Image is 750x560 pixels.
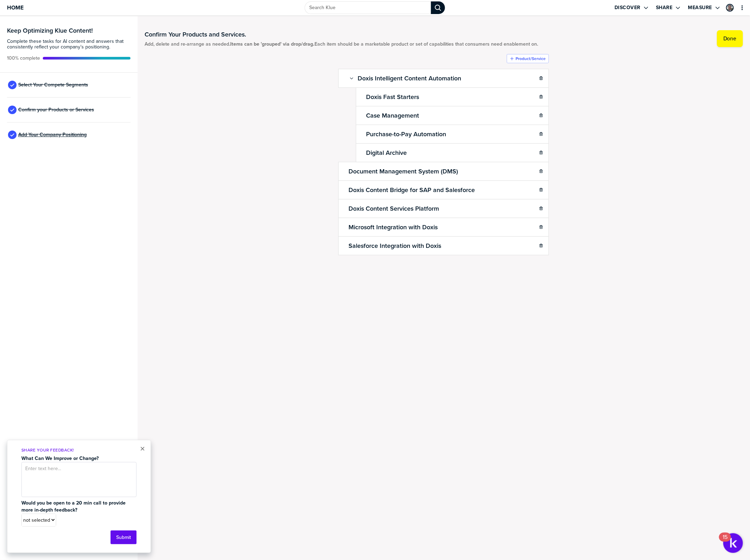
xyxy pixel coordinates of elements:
h2: Doxis Content Bridge for SAP and Salesforce [347,185,476,195]
input: Search Klue [305,1,431,14]
p: Share Your Feedback! [21,447,137,453]
span: Add Your Company Positioning [18,132,87,138]
span: Confirm your Products or Services [18,107,94,113]
button: Submit [111,531,137,544]
div: Pierre de Champsavin [726,4,734,12]
h2: Purchase-to-Pay Automation [365,129,447,139]
a: Edit Profile [725,3,735,12]
strong: Would you be open to a 20 min call to provide more in-depth feedback? [21,499,127,514]
h1: Confirm Your Products and Services. [145,30,538,39]
div: 15 [723,537,728,546]
h2: Case Management [365,111,420,120]
button: Open Resource Center, 15 new notifications [723,533,743,553]
label: Done [723,35,737,42]
label: Discover [615,5,641,11]
div: Search Klue [431,1,445,14]
span: Home [7,5,24,11]
h2: Doxis Intelligent Content Automation [356,73,463,83]
label: Share [656,5,673,11]
h2: Salesforce Integration with Doxis [347,241,443,251]
h3: Keep Optimizing Klue Content! [7,27,131,34]
span: Add, delete and re-arrange as needed. Each item should be a marketable product or set of capabili... [145,41,538,47]
strong: What Can We Improve or Change? [21,455,99,462]
button: Close [140,444,145,453]
img: 0808dbafb535eb4ec097b0bd6bea00d2-sml.png [727,5,733,11]
h2: Doxis Fast Starters [365,92,420,102]
span: Active [7,55,40,61]
span: Select Your Compete Segments [18,82,88,88]
label: Measure [688,5,712,11]
h2: Digital Archive [365,148,408,158]
h2: Doxis Content Services Platform [347,204,440,213]
span: Complete these tasks for AI content and answers that consistently reflect your company’s position... [7,39,131,50]
h2: Document Management System (DMS) [347,166,459,176]
strong: Items can be 'grouped' via drop/drag. [230,40,314,48]
h2: Microsoft Integration with Doxis [347,222,439,232]
label: Product/Service [516,56,546,61]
